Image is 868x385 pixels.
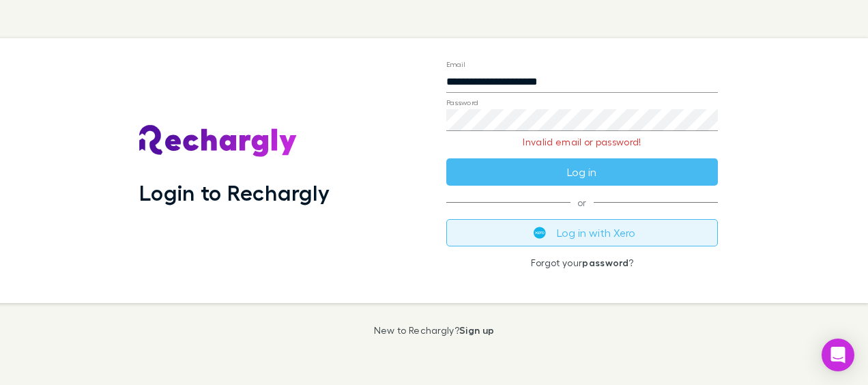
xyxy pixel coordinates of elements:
div: Open Intercom Messenger [822,339,854,371]
a: password [582,257,628,268]
p: New to Rechargly? [374,325,495,336]
label: Email [446,59,465,70]
p: Forgot your ? [446,257,717,268]
h1: Login to Rechargly [139,180,330,205]
a: Sign up [459,324,494,336]
button: Log in with Xero [446,219,717,246]
span: or [446,202,717,203]
p: Invalid email or password! [446,137,717,147]
label: Password [446,98,478,108]
img: Rechargly's Logo [139,125,298,158]
button: Log in [446,158,717,186]
img: Xero's logo [534,227,546,239]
